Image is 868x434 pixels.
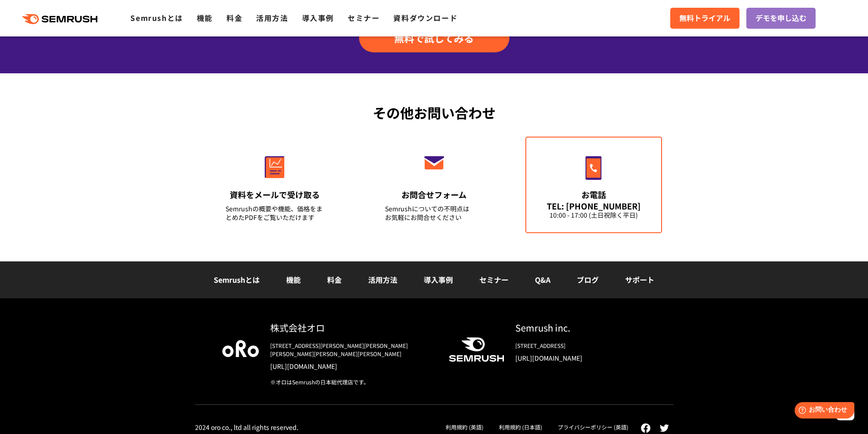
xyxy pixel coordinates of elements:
a: 資料ダウンロード [393,12,457,23]
img: oro company [222,340,259,357]
div: Semrushについての不明点は お気軽にお問合せください [385,204,483,222]
div: ※オロはSemrushの日本総代理店です。 [270,378,434,386]
span: デモを申し込む [755,12,806,24]
a: 導入事例 [302,12,334,23]
a: Q&A [535,274,550,285]
a: 無料トライアル [670,8,740,29]
a: 利用規約 (日本語) [499,423,542,431]
a: 機能 [286,274,301,285]
a: ブログ [577,274,599,285]
a: 資料をメールで受け取る Semrushの概要や機能、価格をまとめたPDFをご覧いただけます [206,137,343,233]
div: Semrushの概要や機能、価格をまとめたPDFをご覧いただけます [226,204,324,222]
span: 無料トライアル [679,12,730,24]
img: twitter [660,424,669,432]
a: セミナー [348,12,380,23]
div: 10:00 - 17:00 (土日祝除く平日) [544,211,643,220]
a: 料金 [327,274,342,285]
div: 資料をメールで受け取る [226,189,324,200]
a: お問合せフォーム Semrushについての不明点はお気軽にお問合せください [366,137,503,233]
a: プライバシーポリシー (英語) [558,423,628,431]
div: [STREET_ADDRESS][PERSON_NAME][PERSON_NAME][PERSON_NAME][PERSON_NAME][PERSON_NAME] [270,342,434,358]
a: [URL][DOMAIN_NAME] [515,353,646,363]
a: 活用方法 [256,12,288,23]
div: Semrush inc. [515,321,646,334]
div: [STREET_ADDRESS] [515,342,646,350]
a: 導入事例 [424,274,453,285]
div: 株式会社オロ [270,321,434,334]
img: facebook [641,423,651,433]
div: お電話 [544,189,643,200]
a: サポート [625,274,654,285]
div: その他お問い合わせ [195,102,673,123]
a: 利用規約 (英語) [446,423,483,431]
div: TEL: [PHONE_NUMBER] [544,201,643,211]
a: 活用方法 [368,274,397,285]
a: Semrushとは [214,274,260,285]
a: デモを申し込む [746,8,816,29]
a: 機能 [197,12,213,23]
a: [URL][DOMAIN_NAME] [270,362,434,371]
a: Semrushとは [130,12,183,23]
div: 2024 oro co., ltd all rights reserved. [195,423,298,431]
a: 料金 [226,12,242,23]
div: お問合せフォーム [385,189,483,200]
span: 無料で試してみる [394,31,474,45]
iframe: Help widget launcher [787,398,858,424]
a: セミナー [479,274,508,285]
